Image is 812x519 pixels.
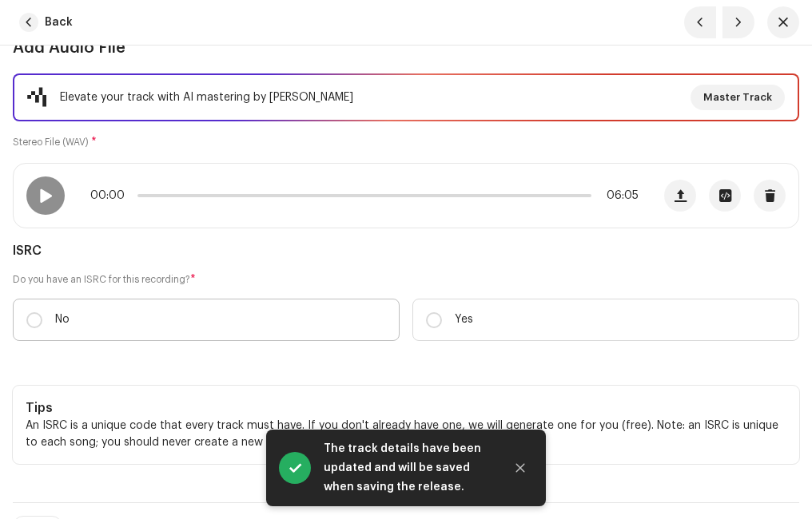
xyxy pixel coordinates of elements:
span: Back [45,6,73,38]
div: The track details have been updated and will be saved when saving the release. [324,439,492,497]
p: Yes [455,311,473,328]
button: Master Track [691,85,785,110]
span: 06:05 [598,189,639,202]
span: Master Track [703,81,772,113]
button: Back [13,6,86,38]
p: An ISRC is a unique code that every track must have. If you don't already have one, we will gener... [26,418,786,451]
small: Stereo File (WAV) [13,137,89,147]
h5: ISRC [13,241,799,260]
label: Do you have an ISRC for this recording? [13,273,799,286]
h3: Add Audio File [13,35,799,61]
p: No [55,311,70,328]
span: 00:00 [90,189,131,202]
h5: Tips [26,398,786,418]
button: Close [504,452,536,484]
div: Elevate your track with AI mastering by [PERSON_NAME] [60,88,353,107]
